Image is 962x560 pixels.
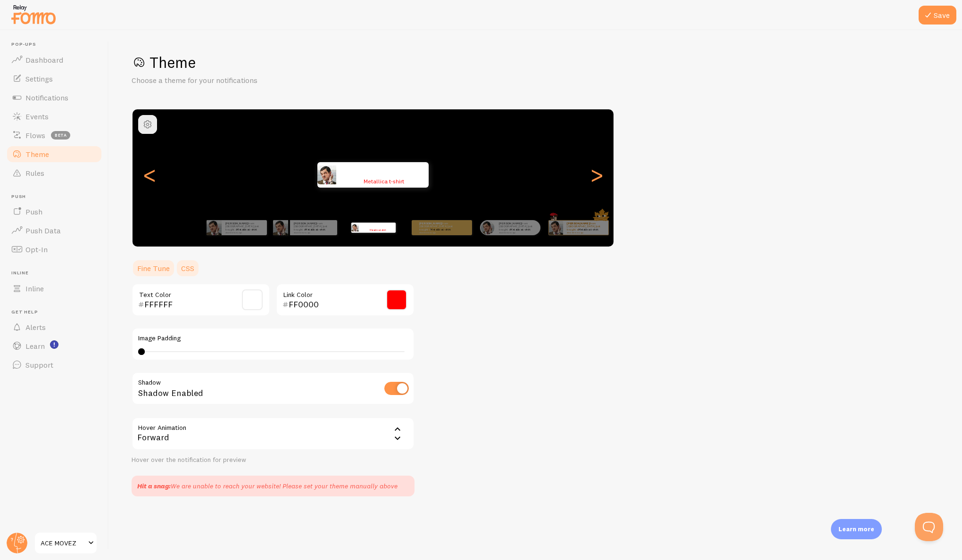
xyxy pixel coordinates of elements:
span: Push [25,207,42,216]
span: Inline [25,284,44,293]
a: Metallica t-shirt [578,228,598,231]
span: Events [25,112,49,121]
div: We are unable to reach your website! Please set your theme manually above [137,481,398,491]
p: from [GEOGRAPHIC_DATA] just bought a [499,222,537,233]
a: Metallica t-shirt [510,228,531,231]
a: Opt-In [6,240,103,259]
a: Support [6,355,103,374]
span: Rules [25,168,44,178]
div: Shadow Enabled [132,372,415,406]
strong: [PERSON_NAME] [567,222,589,225]
p: Learn more [838,525,874,534]
span: Notifications [25,93,68,102]
p: from [GEOGRAPHIC_DATA] just bought a [225,222,263,233]
span: Push Data [25,226,61,235]
span: Flows [25,131,45,140]
small: about 4 minutes ago [225,231,262,233]
p: Choose a theme for your notifications [132,75,358,86]
p: from [GEOGRAPHIC_DATA] just bought a [419,222,457,233]
span: Theme [25,149,49,159]
a: ACE MOVEZ [34,532,98,554]
a: Metallica t-shirt [305,228,325,231]
a: Settings [6,69,103,88]
small: about 4 minutes ago [499,231,536,233]
a: Theme [6,145,103,164]
p: from [GEOGRAPHIC_DATA] just bought a [360,222,392,233]
span: Support [25,360,53,370]
span: Settings [25,74,53,83]
a: Metallica t-shirt [364,178,404,185]
small: about 4 minutes ago [419,231,456,233]
img: Fomo [548,221,563,235]
span: Learn [25,341,45,351]
h1: Theme [132,53,939,72]
img: fomo-relay-logo-orange.svg [10,2,57,26]
span: Opt-In [25,245,48,254]
a: CSS [175,259,200,278]
a: Learn [6,337,103,355]
img: Fomo [273,220,288,235]
a: Push Data [6,221,103,240]
p: from [GEOGRAPHIC_DATA] just bought a [567,222,605,233]
span: ACE MOVEZ [41,537,85,549]
p: from [GEOGRAPHIC_DATA] just bought a [294,222,333,233]
h2: Shorty [133,115,614,130]
span: Get Help [11,309,103,315]
label: Image Padding [138,334,408,343]
img: Fomo [481,221,494,234]
a: Metallica t-shirt [431,228,451,231]
a: Flows beta [6,126,103,145]
img: Fomo [317,165,336,184]
div: Next slide [591,141,602,209]
span: beta [51,131,70,140]
small: about 4 minutes ago [294,231,332,233]
a: Rules [6,164,103,182]
a: Notifications [6,88,103,107]
span: Inline [11,270,103,276]
a: Metallica t-shirt [370,229,386,231]
span: Dashboard [25,55,63,65]
a: Dashboard [6,50,103,69]
a: Fine Tune [132,259,175,278]
svg: <p>Watch New Feature Tutorials!</p> [50,340,58,349]
div: Hover over the notification for preview [132,456,415,464]
img: Fomo [351,224,358,231]
strong: [PERSON_NAME] [340,165,387,172]
strong: [PERSON_NAME] [419,222,442,225]
strong: Hit a snag: [137,482,171,490]
strong: [PERSON_NAME] [225,222,248,225]
iframe: Help Scout Beacon - Open [915,513,943,541]
p: from [GEOGRAPHIC_DATA] just bought a [340,162,419,188]
strong: [PERSON_NAME] [360,223,379,226]
div: Learn more [831,519,882,539]
strong: [PERSON_NAME] [294,222,316,225]
span: Pop-ups [11,41,103,48]
a: Push [6,202,103,221]
a: Inline [6,279,103,298]
a: Metallica t-shirt [237,228,257,231]
span: Push [11,194,103,200]
small: about 4 minutes ago [567,231,604,233]
div: Forward [132,417,415,450]
a: Alerts [6,318,103,337]
img: Fomo [207,220,222,235]
strong: [PERSON_NAME] [499,222,522,225]
div: Previous slide [144,141,155,209]
span: Alerts [25,322,46,332]
a: Events [6,107,103,126]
